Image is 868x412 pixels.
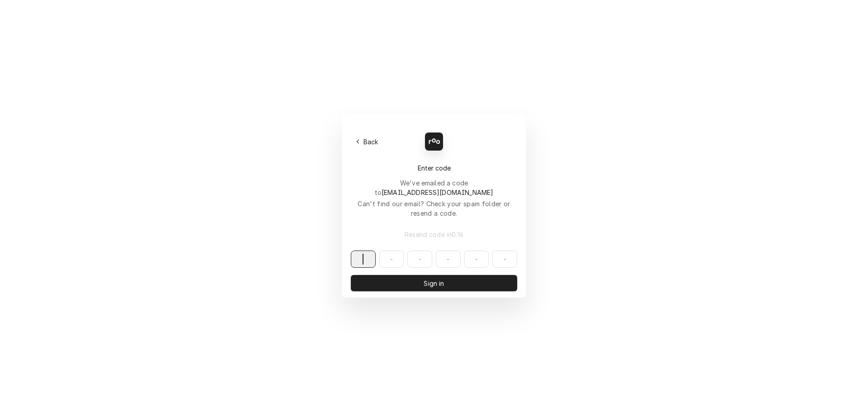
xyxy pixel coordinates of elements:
span: to [375,189,494,196]
div: We've emailed a code [351,178,517,197]
span: Back [362,137,380,147]
button: Back [351,135,384,148]
button: Sign in [351,275,517,291]
span: Resend code in 0 : 16 [403,230,465,239]
span: Sign in [422,279,446,288]
span: [EMAIL_ADDRESS][DOMAIN_NAME] [382,189,493,196]
button: Resend code in0:16 [351,226,517,242]
div: Can't find our email? Check your spam folder or resend a code. [351,199,517,218]
div: Enter code [351,163,517,173]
